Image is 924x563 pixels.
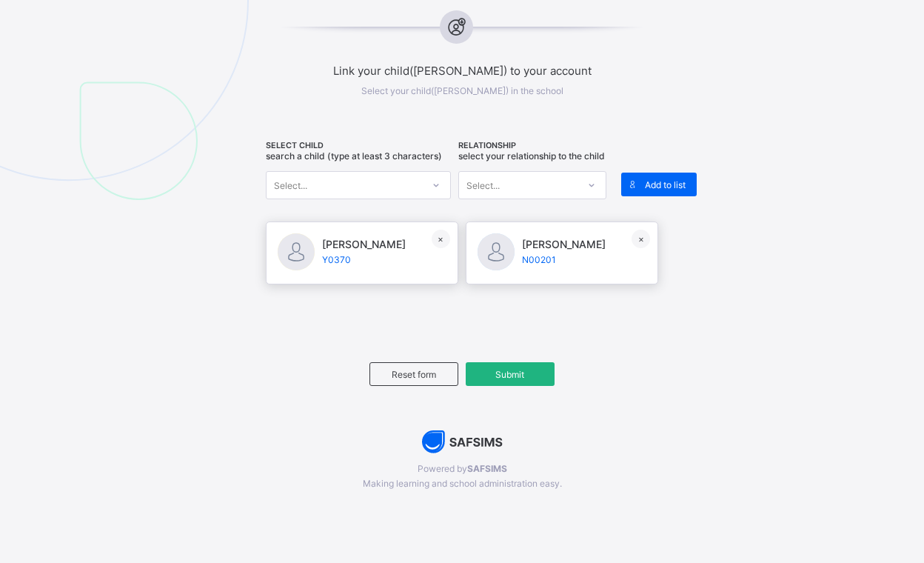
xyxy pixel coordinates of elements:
[231,463,693,474] span: Powered by
[522,254,606,265] span: N00201
[381,369,446,380] span: Reset form
[477,369,543,380] span: Submit
[231,64,693,78] span: Link your child([PERSON_NAME]) to your account
[422,430,503,453] img: AdK1DDW6R+oPwAAAABJRU5ErkJggg==
[466,171,500,199] div: Select...
[458,150,605,161] span: Select your relationship to the child
[432,230,450,248] div: ×
[467,463,507,474] b: SAFSIMS
[645,179,686,190] span: Add to list
[632,230,650,248] div: ×
[274,171,307,199] div: Select...
[266,150,442,161] span: Search a child (type at least 3 characters)
[522,238,606,250] span: [PERSON_NAME]
[231,478,693,489] span: Making learning and school administration easy.
[322,238,406,250] span: [PERSON_NAME]
[361,85,563,96] span: Select your child([PERSON_NAME]) in the school
[322,254,406,265] span: Y0370
[266,141,451,150] span: SELECT CHILD
[458,141,606,150] span: RELATIONSHIP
